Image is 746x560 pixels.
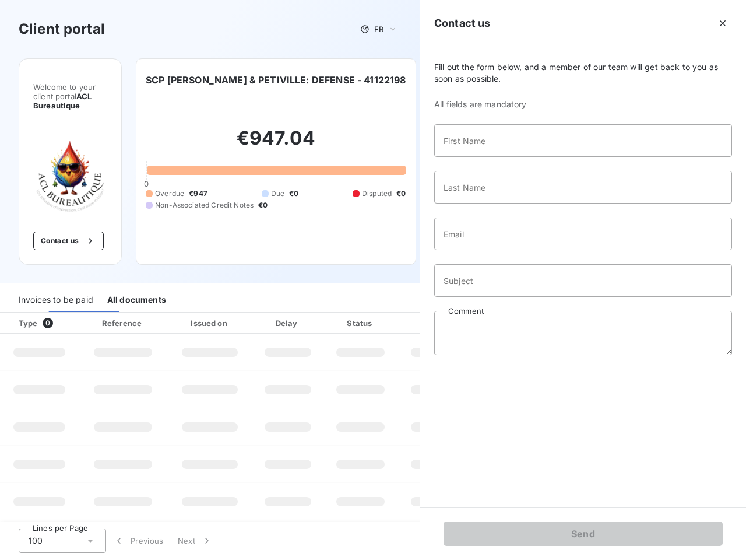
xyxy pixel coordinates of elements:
input: placeholder [434,171,732,204]
div: Amount [400,317,474,329]
input: placeholder [434,264,732,297]
img: Company logo [33,138,107,213]
span: €0 [396,188,406,199]
div: Type [12,317,76,329]
span: Fill out the form below, and a member of our team will get back to you as soon as possible. [434,61,732,85]
span: 100 [29,535,43,547]
div: Reference [102,318,142,328]
div: Issued on [170,317,250,329]
span: Overdue [155,188,184,199]
button: Send [444,521,723,546]
span: Disputed [362,188,392,199]
span: Non-Associated Credit Notes [155,200,254,211]
span: FR [374,24,383,34]
span: 0 [43,318,53,328]
span: All fields are mandatory [434,99,732,110]
h3: Client portal [19,19,105,40]
div: Delay [255,317,321,329]
input: placeholder [434,218,732,250]
button: Previous [106,528,171,553]
h6: SCP [PERSON_NAME] & PETIVILLE: DEFENSE - 41122198 [146,73,406,87]
button: Next [171,528,220,553]
div: Status [326,317,395,329]
span: 0 [144,179,149,188]
h5: Contact us [434,15,491,32]
div: Invoices to be paid [19,288,93,312]
div: All documents [107,288,166,312]
span: Welcome to your client portal [33,82,107,110]
span: Due [271,188,284,199]
h2: €947.04 [146,127,406,162]
span: €0 [258,200,268,211]
input: placeholder [434,124,732,157]
span: €0 [289,188,298,199]
button: Contact us [33,232,104,250]
span: €947 [189,188,207,199]
span: ACL Bureautique [33,92,92,110]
